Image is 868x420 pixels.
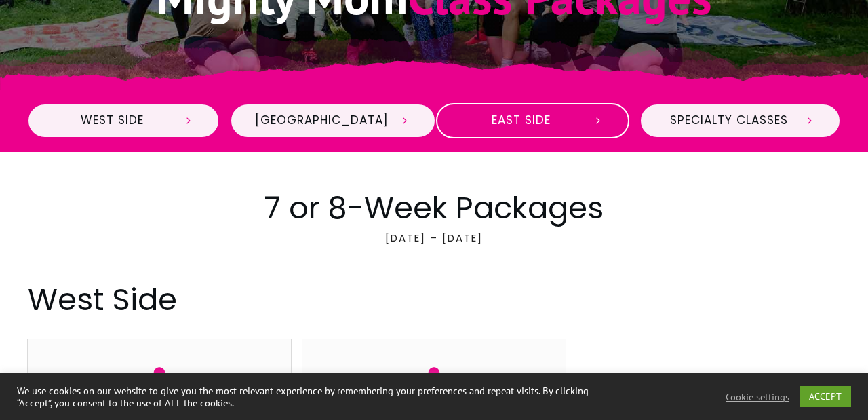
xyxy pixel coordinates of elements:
div: We use cookies on our website to give you the most relevant experience by remembering your prefer... [17,385,601,409]
span: East Side [461,113,582,128]
a: East Side [436,103,629,138]
h2: 7 or 8-Week Packages [28,187,840,229]
a: [GEOGRAPHIC_DATA] [230,103,436,138]
a: Specialty Classes [639,103,841,138]
span: West Side [52,113,172,128]
a: Cookie settings [726,391,789,403]
span: Specialty Classes [665,113,793,128]
p: [DATE] – [DATE] [28,229,840,263]
span: [GEOGRAPHIC_DATA] [255,113,389,128]
a: ACCEPT [800,386,851,407]
a: West Side [27,103,220,138]
h2: West Side [28,278,840,321]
